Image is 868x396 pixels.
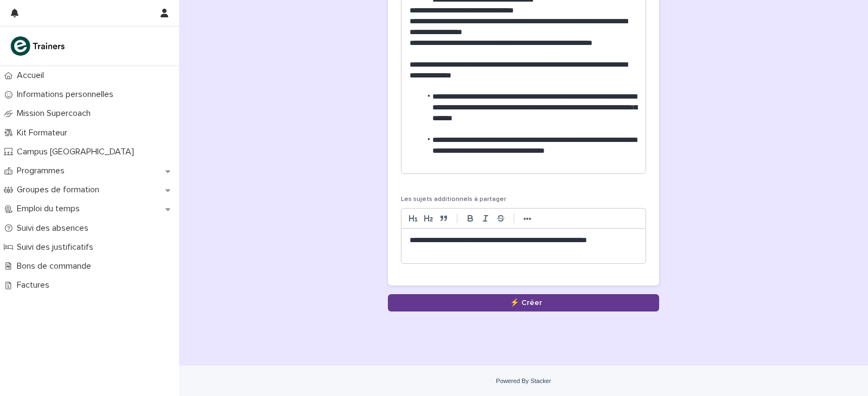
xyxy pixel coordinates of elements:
[12,242,102,252] p: Suivi des justificatifs
[496,378,551,384] a: Powered By Stacker
[524,215,532,223] strong: •••
[401,196,506,203] span: Les sujets additionnels à partager
[12,204,88,214] p: Emploi du temps
[12,108,99,119] p: Mission Supercoach
[520,212,535,225] button: •••
[12,89,122,100] p: Informations personnelles
[9,35,68,57] img: K0CqGN7SDeD6s4JG8KQk
[12,280,58,290] p: Factures
[12,166,73,176] p: Programmes
[12,147,143,157] p: Campus [GEOGRAPHIC_DATA]
[12,70,53,81] p: Accueil
[12,128,76,138] p: Kit Formateur
[12,261,100,271] p: Bons de commande
[12,223,97,233] p: Suivi des absences
[12,185,108,195] p: Groupes de formation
